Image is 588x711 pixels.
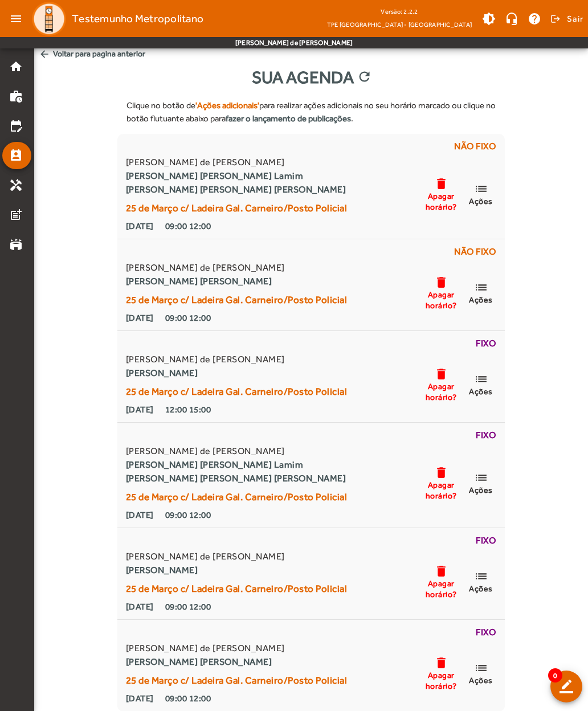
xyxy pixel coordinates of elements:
[469,295,493,305] span: Ações
[474,182,488,196] mat-icon: list
[469,583,493,594] span: Ações
[469,386,493,397] span: Ações
[474,569,488,583] mat-icon: list
[126,261,348,275] span: [PERSON_NAME] de [PERSON_NAME]
[32,2,66,36] img: Logo TPE
[126,275,348,288] strong: [PERSON_NAME] [PERSON_NAME]
[424,381,458,402] span: Apagar horário?
[474,372,488,386] mat-icon: list
[165,311,211,325] strong: 09:00 12:00
[126,385,348,398] div: 25 de Março c/ Ladeira Gal. Carneiro/Posto Policial
[424,191,458,211] span: Apagar horário?
[165,600,211,614] strong: 09:00 12:00
[72,10,203,28] span: Testemunho Metropolitano
[226,113,351,123] strong: fazer o lançamento de publicações
[327,19,472,30] span: TPE [GEOGRAPHIC_DATA] - [GEOGRAPHIC_DATA]
[434,656,448,670] mat-icon: delete
[124,140,498,156] div: Não fixo
[124,428,498,444] div: Fixo
[124,337,498,353] div: Fixo
[117,90,505,134] div: Clique no botão de para realizar ações adicionais no seu horário marcado ou clique no botão flutu...
[9,89,23,103] mat-icon: work_history
[126,582,348,595] div: 25 de Março c/ Ladeira Gal. Carneiro/Posto Policial
[9,149,23,162] mat-icon: perm_contact_calendar
[126,563,348,577] strong: [PERSON_NAME]
[9,238,23,251] mat-icon: stadium
[126,472,348,485] strong: [PERSON_NAME] [PERSON_NAME] [PERSON_NAME]
[424,289,458,310] span: Apagar horário?
[126,201,348,215] div: 25 de Março c/ Ladeira Gal. Carneiro/Posto Policial
[39,48,50,60] mat-icon: arrow_back
[124,245,498,261] div: Não fixo
[9,60,23,73] mat-icon: home
[126,311,154,325] strong: [DATE]
[34,64,588,90] div: Sua Agenda
[126,550,348,563] span: [PERSON_NAME] de [PERSON_NAME]
[434,275,448,289] mat-icon: delete
[34,43,588,64] span: Voltar para pagina anterior
[126,219,154,233] strong: [DATE]
[424,480,458,500] span: Apagar horário?
[549,10,583,27] button: Sair
[474,280,488,295] mat-icon: list
[9,208,23,222] mat-icon: post_add
[126,293,348,307] div: 25 de Março c/ Ladeira Gal. Carneiro/Posto Policial
[434,367,448,381] mat-icon: delete
[469,196,493,206] span: Ações
[126,655,348,669] strong: [PERSON_NAME] [PERSON_NAME]
[9,119,23,133] mat-icon: edit_calendar
[124,626,498,641] div: Fixo
[469,675,493,685] span: Ações
[474,661,488,675] mat-icon: list
[165,508,211,522] strong: 09:00 12:00
[126,692,154,705] strong: [DATE]
[27,2,203,36] a: Testemunho Metropolitano
[126,169,348,183] strong: [PERSON_NAME] [PERSON_NAME] Lamim
[424,670,458,690] span: Apagar horário?
[9,178,23,192] mat-icon: handyman
[195,100,259,110] strong: 'Ações adicionais'
[165,403,211,416] strong: 12:00 15:00
[126,444,348,458] span: [PERSON_NAME] de [PERSON_NAME]
[126,353,348,366] span: [PERSON_NAME] de [PERSON_NAME]
[567,10,583,28] span: Sair
[434,564,448,578] mat-icon: delete
[124,534,498,550] div: Fixo
[126,403,154,416] strong: [DATE]
[126,508,154,522] strong: [DATE]
[126,490,348,504] div: 25 de Março c/ Ladeira Gal. Carneiro/Posto Policial
[126,458,348,472] strong: [PERSON_NAME] [PERSON_NAME] Lamim
[469,485,493,495] span: Ações
[165,219,211,233] strong: 09:00 12:00
[434,465,448,480] mat-icon: delete
[126,183,348,197] strong: [PERSON_NAME] [PERSON_NAME] [PERSON_NAME]
[357,69,370,86] mat-icon: refresh
[424,578,458,599] span: Apagar horário?
[434,177,448,191] mat-icon: delete
[474,471,488,485] mat-icon: list
[126,366,348,380] strong: [PERSON_NAME]
[126,673,348,687] div: 25 de Março c/ Ladeira Gal. Carneiro/Posto Policial
[126,600,154,614] strong: [DATE]
[126,641,348,655] span: [PERSON_NAME] de [PERSON_NAME]
[548,668,562,683] span: 0
[327,5,472,19] div: Versão: 2.2.2
[126,156,348,169] span: [PERSON_NAME] de [PERSON_NAME]
[165,692,211,705] strong: 09:00 12:00
[5,7,27,30] mat-icon: menu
